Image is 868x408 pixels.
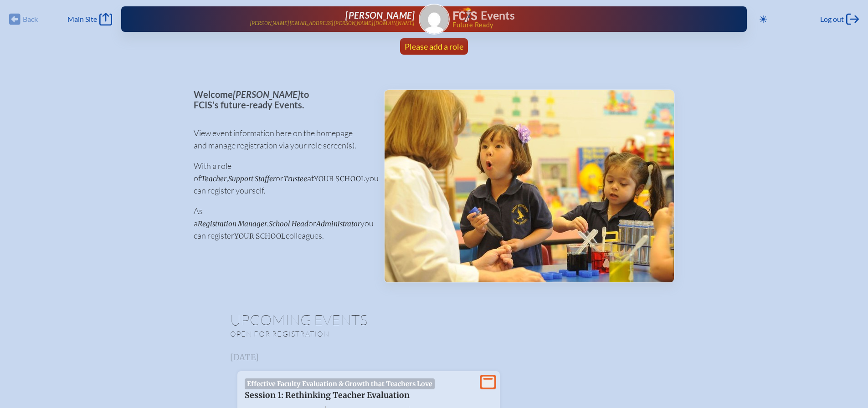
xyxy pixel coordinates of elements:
[194,127,369,152] p: View event information here on the homepage and manage registration via your role screen(s).
[820,15,844,24] span: Log out
[194,160,369,197] p: With a role of , or at you can register yourself.
[385,90,674,282] img: Events
[150,10,415,28] a: [PERSON_NAME][PERSON_NAME][EMAIL_ADDRESS][PERSON_NAME][DOMAIN_NAME]
[194,89,369,110] p: Welcome to FCIS’s future-ready Events.
[230,353,638,362] h3: [DATE]
[316,219,360,228] span: Administrator
[230,329,471,338] p: Open for registration
[345,10,415,20] span: [PERSON_NAME]
[405,41,463,51] span: Please add a role
[283,174,307,183] span: Trustee
[233,89,300,100] span: [PERSON_NAME]
[198,219,267,228] span: Registration Manager
[228,174,276,183] span: Support Staffer
[194,205,369,242] p: As a , or you can register colleagues.
[269,219,308,228] span: School Head
[245,390,410,400] span: Session 1: Rethinking Teacher Evaluation
[453,7,718,28] div: FCIS Events — Future ready
[67,15,97,24] span: Main Site
[452,22,717,28] span: Future Ready
[201,174,226,183] span: Teacher
[314,174,365,183] span: your school
[419,4,450,35] a: Gravatar
[234,232,286,240] span: your school
[401,38,467,55] a: Please add a role
[245,378,435,389] span: Effective Faculty Evaluation & Growth that Teachers Love
[250,20,415,26] p: [PERSON_NAME][EMAIL_ADDRESS][PERSON_NAME][DOMAIN_NAME]
[420,5,449,34] img: Gravatar
[67,13,112,25] a: Main Site
[230,312,638,327] h1: Upcoming Events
